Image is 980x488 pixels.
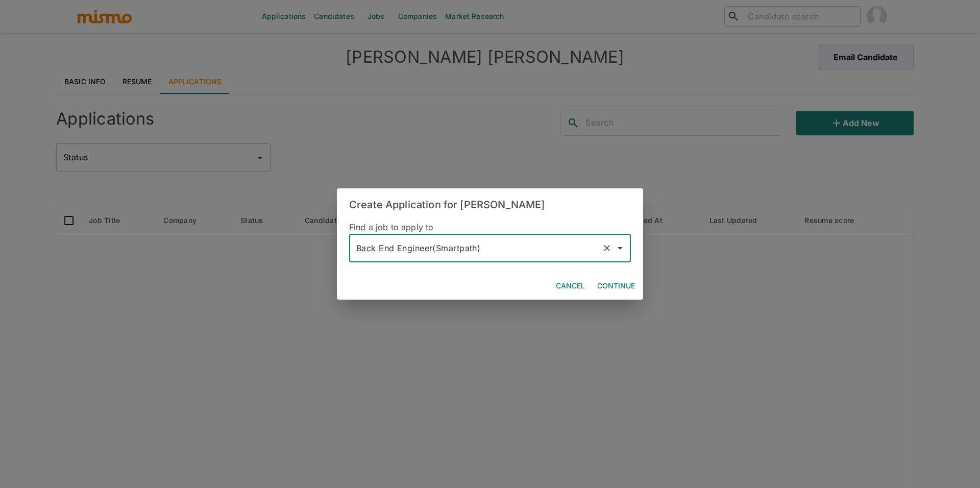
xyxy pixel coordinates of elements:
h2: Create Application for [PERSON_NAME] [337,188,643,221]
button: Cancel [552,277,589,296]
button: Open [613,241,627,255]
span: Find a job to apply to [349,222,433,232]
button: Continue [593,277,639,296]
button: Clear [600,241,614,255]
